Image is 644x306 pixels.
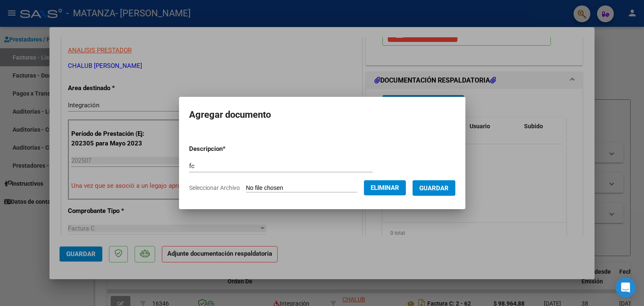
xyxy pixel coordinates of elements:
[615,277,636,298] div: Open Intercom Messenger
[371,184,399,192] span: Eliminar
[364,180,406,195] button: Eliminar
[189,184,240,191] span: Seleccionar Archivo
[419,184,449,192] span: Guardar
[413,180,455,196] button: Guardar
[189,107,455,123] h2: Agregar documento
[189,144,269,154] p: Descripcion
